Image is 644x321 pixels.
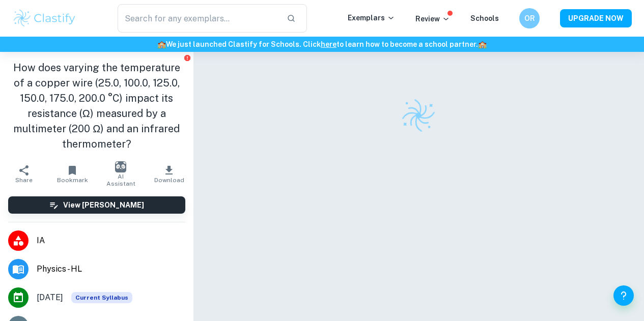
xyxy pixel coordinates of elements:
[37,263,185,275] span: Physics - HL
[12,8,77,28] img: Clastify logo
[15,177,33,184] span: Share
[415,13,450,24] p: Review
[57,177,88,184] span: Bookmark
[48,160,97,188] button: Bookmark
[118,4,278,33] input: Search for any exemplars...
[63,199,144,211] h6: View [PERSON_NAME]
[154,177,184,184] span: Download
[560,9,632,27] button: UPGRADE NOW
[613,285,634,306] button: Help and Feedback
[184,54,191,62] button: Report issue
[321,40,337,48] a: here
[145,160,193,188] button: Download
[8,60,185,152] h1: How does varying the temperature of a copper wire (25.0, 100.0, 125.0, 150.0, 175.0, 200.0 °C) im...
[524,13,536,24] h6: OR
[519,8,540,28] button: OR
[470,14,499,22] a: Schools
[157,40,166,48] span: 🏫
[97,160,145,188] button: AI Assistant
[103,173,139,187] span: AI Assistant
[71,292,132,303] span: Current Syllabus
[37,291,63,304] span: [DATE]
[2,39,642,50] h6: We just launched Clastify for Schools. Click to learn how to become a school partner.
[478,40,487,48] span: 🏫
[37,235,185,247] span: IA
[399,96,438,135] img: Clastify logo
[71,292,132,303] div: This exemplar is based on the current syllabus. Feel free to refer to it for inspiration/ideas wh...
[8,196,185,214] button: View [PERSON_NAME]
[348,12,395,23] p: Exemplars
[115,161,126,172] img: AI Assistant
